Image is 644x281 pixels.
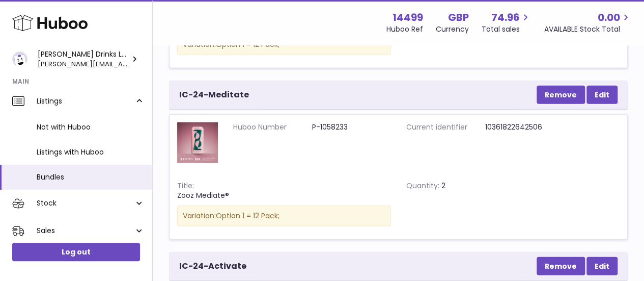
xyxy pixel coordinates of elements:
span: 0.00 [598,11,620,24]
dt: Huboo Number [233,122,312,132]
dd: 10361822642506 [485,122,564,132]
img: Zooz Mediate® [177,122,218,163]
a: 0.00 AVAILABLE Stock Total [544,11,632,34]
td: 2 [399,173,481,239]
img: daniel@zoosdrinks.com [12,52,27,67]
strong: Quantity [406,181,441,193]
span: Bundles [37,172,145,182]
span: Listings [37,96,134,106]
span: Sales [37,226,134,236]
strong: 14499 [393,11,423,24]
span: Total sales [482,24,531,34]
span: [PERSON_NAME][EMAIL_ADDRESS][DOMAIN_NAME] [38,59,206,69]
div: Zooz Mediate® [177,191,391,200]
a: Log out [12,243,140,261]
a: Edit [586,257,618,275]
strong: Title [177,181,194,193]
span: AVAILABLE Stock Total [544,24,632,34]
dd: P-1058233 [312,122,391,132]
div: Variation: [177,206,391,226]
span: Listings with Huboo [37,147,145,157]
a: Edit [586,86,618,104]
button: Remove [537,257,585,275]
button: Remove [537,86,585,104]
a: 74.96 Total sales [482,11,531,34]
div: [PERSON_NAME] Drinks LTD (t/a Zooz) [38,49,129,69]
span: IC-24-Meditate [179,89,249,100]
dt: Current identifier [406,122,485,132]
div: Huboo Ref [386,24,423,34]
strong: GBP [448,11,469,24]
span: IC-24-Activate [179,261,246,272]
span: Not with Huboo [37,122,145,132]
span: Option 1 = 12 Pack; [216,211,279,221]
div: Currency [436,24,469,34]
span: 74.96 [491,11,520,24]
span: Stock [37,198,134,208]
